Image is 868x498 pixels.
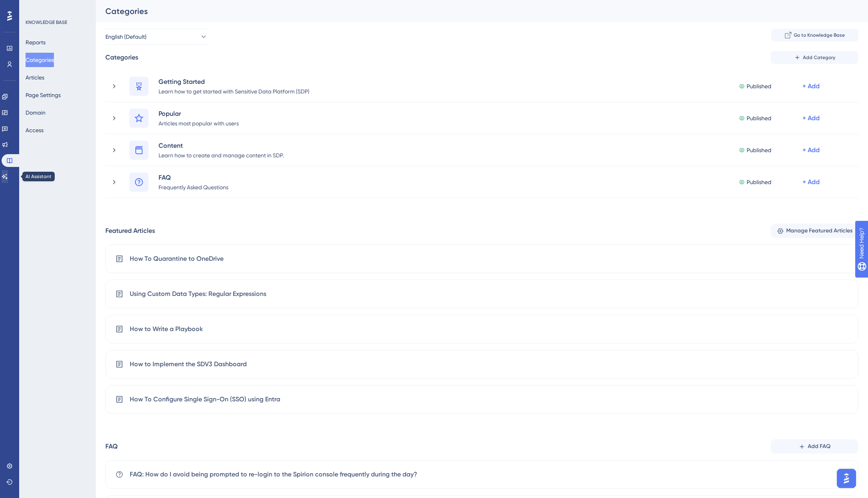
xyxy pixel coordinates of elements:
span: FAQ: How do I avoid being prompted to re-login to the Spirion console frequently during the day? [130,470,417,479]
button: Categories [26,53,54,67]
button: Page Settings [26,88,61,102]
div: Categories [105,53,138,62]
button: Access [26,123,44,137]
span: Go to Knowledge Base [794,32,845,38]
button: English (Default) [105,29,208,45]
div: Articles most popular with users [158,118,239,128]
div: Getting Started [158,77,310,86]
div: + Add [803,113,820,123]
div: Frequently Asked Questions [158,182,229,192]
span: Published [747,177,771,187]
button: Add FAQ [771,439,858,454]
button: Manage Featured Articles [771,224,858,238]
span: Add Category [803,54,835,61]
iframe: UserGuiding AI Assistant Launcher [834,466,858,490]
span: Published [747,81,771,91]
span: Published [747,113,771,123]
button: Go to Knowledge Base [771,29,858,42]
button: Reports [26,35,46,50]
button: Articles [26,70,44,85]
div: + Add [803,177,820,187]
span: How To Configure Single Sign-On (SSO) using Entra [130,395,280,404]
span: English (Default) [105,32,147,42]
div: Learn how to get started with Sensitive Data Platform (SDP) [158,86,310,96]
span: Using Custom Data Types: Regular Expressions [130,289,266,299]
div: FAQ [158,173,229,182]
span: Need Help? [19,2,50,12]
div: + Add [803,145,820,155]
div: Learn how to create and manage content in SDP. [158,150,284,160]
div: Content [158,141,284,150]
div: + Add [803,81,820,91]
div: Popular [158,109,239,118]
div: FAQ [105,442,118,451]
button: Domain [26,105,46,120]
span: How to Implement the SDV3 Dashboard [130,359,247,369]
span: Published [747,145,771,155]
div: KNOWLEDGE BASE [26,19,67,26]
div: Featured Articles [105,226,155,236]
button: Add Category [771,51,858,64]
span: How To Quarantine to OneDrive [130,254,224,264]
div: Categories [105,6,838,17]
span: Add FAQ [808,442,830,451]
span: How to Write a Playbook [130,324,203,334]
span: Manage Featured Articles [786,226,852,236]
